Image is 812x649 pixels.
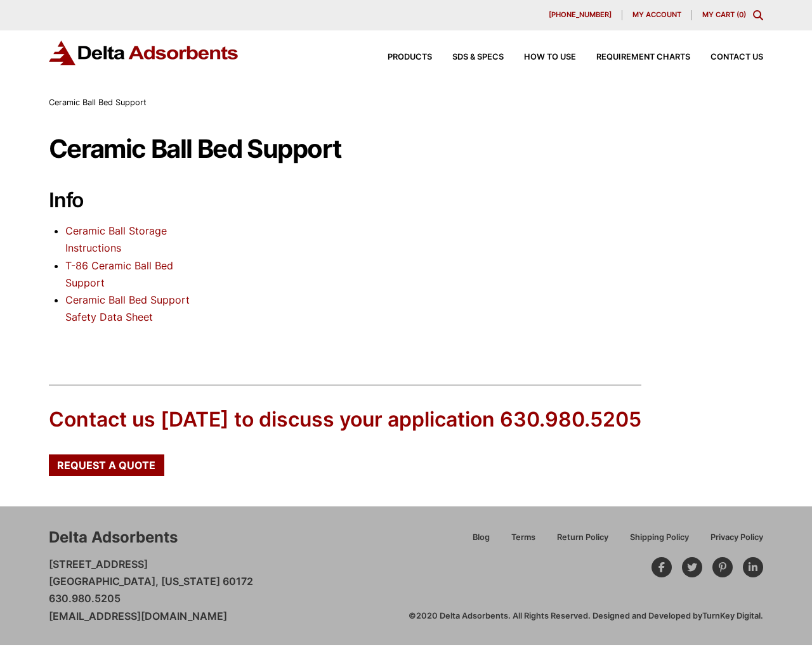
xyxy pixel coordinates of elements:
a: Privacy Policy [700,530,763,553]
span: Blog [473,534,490,542]
h2: Info [49,188,197,212]
span: Products [388,53,432,61]
a: Contact Us [690,53,763,61]
a: [EMAIL_ADDRESS][DOMAIN_NAME] [49,610,227,622]
span: Ceramic Ball Bed Support [49,98,147,107]
a: Ceramic Ball Storage Instructions [65,224,167,254]
a: T-86 Ceramic Ball Bed Support [65,259,173,289]
a: How to Use [504,53,576,61]
div: Toggle Modal Content [753,10,763,20]
span: Requirement Charts [596,53,690,61]
span: Request a Quote [57,460,155,470]
a: Shipping Policy [619,530,700,553]
span: [PHONE_NUMBER] [549,11,612,18]
span: Privacy Policy [710,534,763,542]
div: Delta Adsorbents [49,527,178,548]
span: Return Policy [557,534,608,542]
span: Shipping Policy [630,534,689,542]
img: Delta Adsorbents [49,41,239,65]
a: Ceramic Ball Bed Support Safety Data Sheet [65,293,190,323]
span: Terms [511,534,535,542]
span: SDS & SPECS [452,53,504,61]
span: 0 [739,10,743,19]
span: Contact Us [710,53,763,61]
h1: Ceramic Ball Bed Support [49,135,763,163]
a: TurnKey Digital [702,611,761,620]
a: My account [622,10,692,20]
a: Return Policy [546,530,619,553]
a: Request a Quote [49,454,164,476]
div: ©2020 Delta Adsorbents. All Rights Reserved. Designed and Developed by . [409,610,763,622]
div: Contact us [DATE] to discuss your application 630.980.5205 [49,406,641,434]
p: [STREET_ADDRESS] [GEOGRAPHIC_DATA], [US_STATE] 60172 630.980.5205 [49,556,253,625]
a: Products [367,53,432,61]
span: My account [632,11,681,18]
a: Blog [462,530,501,553]
a: My Cart (0) [702,10,746,19]
a: Requirement Charts [576,53,690,61]
a: SDS & SPECS [432,53,504,61]
a: [PHONE_NUMBER] [539,10,622,20]
span: How to Use [524,53,576,61]
a: Terms [501,530,546,553]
